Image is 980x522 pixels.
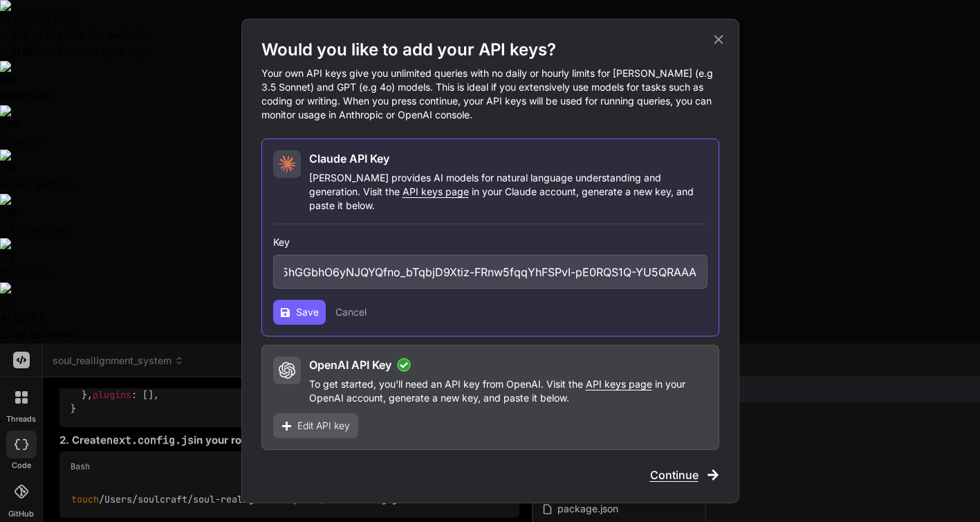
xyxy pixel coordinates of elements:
[309,377,708,405] p: To get started, you'll need an API key from OpenAI. Visit the in your OpenAI account, generate a ...
[586,378,652,390] span: API keys page
[297,419,350,433] span: Edit API key
[650,467,699,483] span: Continue
[650,467,719,483] button: Continue
[309,357,391,373] h2: OpenAI API Key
